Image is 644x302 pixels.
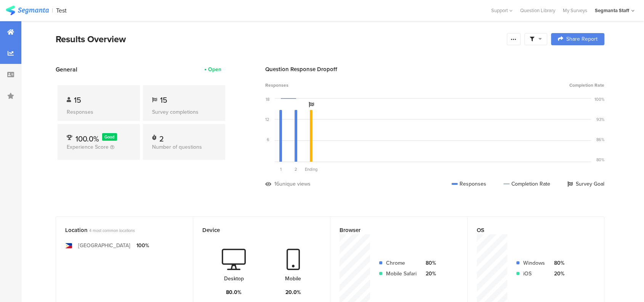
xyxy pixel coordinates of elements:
i: Survey Goal [309,102,314,107]
span: 1 [280,166,282,172]
div: Survey Goal [567,180,604,188]
div: 80% [596,157,604,163]
div: 2 [159,133,164,141]
div: Location [65,226,171,234]
div: 100% [594,96,604,102]
div: 20.0% [285,288,301,296]
div: 80% [423,259,436,267]
div: Mobile Safari [386,270,417,278]
div: Open [208,65,221,73]
span: 2 [295,166,297,172]
div: Chrome [386,259,417,267]
div: Mobile [285,275,301,283]
div: OS [477,226,582,234]
span: 100.0% [75,133,99,145]
span: Responses [265,82,288,89]
div: [GEOGRAPHIC_DATA] [78,242,130,250]
div: Responses [67,108,131,116]
div: 80.0% [226,288,242,296]
div: Completion Rate [503,180,550,188]
div: 80% [551,259,564,267]
span: Share Report [566,37,598,42]
div: Test [56,7,67,14]
div: 100% [136,242,149,250]
div: Survey completions [152,108,216,116]
div: unique views [279,180,311,188]
div: 86% [596,137,604,143]
span: Completion Rate [569,82,604,89]
a: My Surveys [559,7,591,14]
span: General [56,65,77,74]
span: Good [104,134,114,140]
span: Number of questions [152,143,202,151]
div: 6 [267,137,269,143]
div: Browser [340,226,445,234]
span: Experience Score [67,143,109,151]
div: 18 [266,96,269,102]
div: Question Response Dropoff [265,65,604,73]
span: 15 [160,94,167,106]
div: Segmanta Staff [595,7,629,14]
div: iOS [523,270,545,278]
div: 16 [274,180,279,188]
div: 20% [551,270,564,278]
div: Results Overview [56,32,503,46]
div: Device [202,226,308,234]
span: 15 [74,94,81,106]
img: segmanta logo [6,6,49,15]
span: 4 most common locations [89,227,135,234]
div: Responses [452,180,486,188]
div: 12 [265,116,269,122]
div: Ending [304,166,319,172]
div: Support [491,5,513,16]
div: 93% [596,116,604,122]
div: Desktop [224,275,244,283]
div: 20% [423,270,436,278]
a: Question Library [516,7,559,14]
div: | [52,6,53,15]
div: Windows [523,259,545,267]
